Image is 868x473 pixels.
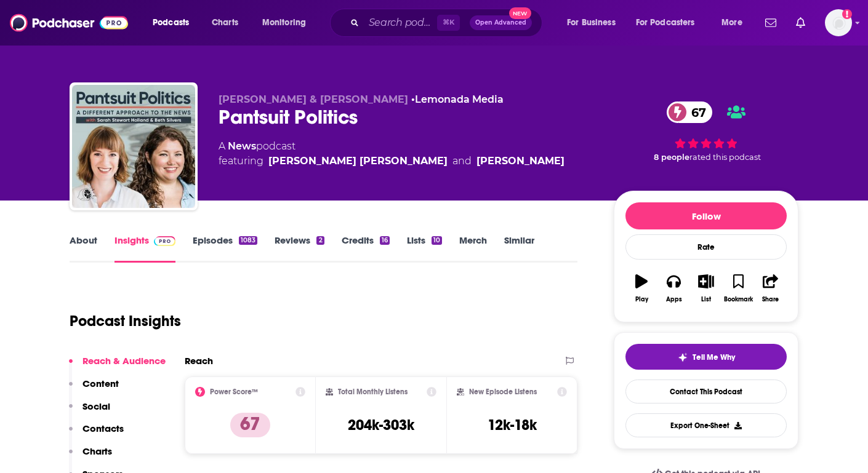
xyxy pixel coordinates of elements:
[407,234,442,263] a: Lists10
[825,9,852,36] button: Show profile menu
[654,153,689,162] span: 8 people
[667,101,712,123] a: 67
[115,234,175,263] a: InsightsPodchaser Pro
[212,14,238,31] span: Charts
[476,154,565,169] a: Beth Silvers
[364,13,437,33] input: Search podcasts, credits, & more...
[210,388,258,396] h2: Power Score™
[69,378,119,400] button: Content
[69,445,112,468] button: Charts
[82,445,112,457] p: Charts
[69,400,110,423] button: Social
[239,236,257,245] div: 1083
[82,378,119,389] p: Content
[268,154,448,169] a: Sarah Stewart Holland
[614,93,798,170] div: 67 8 peoplerated this podcast
[625,380,787,403] a: Contact This Podcast
[722,266,754,311] button: Bookmark
[625,413,787,437] button: Export One-Sheet
[204,13,246,33] a: Charts
[760,12,781,33] a: Show notifications dropdown
[262,14,306,31] span: Monitoring
[228,140,256,152] a: News
[154,236,175,246] img: Podchaser Pro
[825,9,852,36] span: Logged in as jerryparshall
[342,234,390,263] a: Credits16
[690,266,722,311] button: List
[791,12,810,33] a: Show notifications dropdown
[230,413,270,437] p: 67
[185,355,213,367] h2: Reach
[82,400,110,412] p: Social
[678,352,688,362] img: tell me why sparkle
[625,202,787,229] button: Follow
[316,236,324,245] div: 2
[69,423,124,445] button: Contacts
[153,14,189,31] span: Podcasts
[635,296,648,303] div: Play
[625,266,657,311] button: Play
[689,153,761,162] span: rated this podcast
[469,388,537,396] h2: New Episode Listens
[625,344,787,370] button: tell me why sparkleTell Me Why
[625,234,787,260] div: Rate
[70,312,181,330] h1: Podcast Insights
[219,93,408,105] span: [PERSON_NAME] & [PERSON_NAME]
[636,14,695,31] span: For Podcasters
[509,7,531,19] span: New
[475,20,526,26] span: Open Advanced
[701,296,711,303] div: List
[82,423,124,434] p: Contacts
[504,234,534,263] a: Similar
[713,13,758,33] button: open menu
[666,296,682,303] div: Apps
[432,236,442,245] div: 10
[825,9,852,36] img: User Profile
[470,15,532,30] button: Open AdvancedNew
[693,352,735,362] span: Tell Me Why
[193,234,257,263] a: Episodes1083
[70,234,97,263] a: About
[219,154,565,169] span: featuring
[679,101,712,123] span: 67
[219,139,565,169] div: A podcast
[69,355,166,378] button: Reach & Audience
[144,13,205,33] button: open menu
[762,296,779,303] div: Share
[657,266,689,311] button: Apps
[348,416,414,434] h3: 204k-303k
[488,416,537,434] h3: 12k-18k
[82,355,166,367] p: Reach & Audience
[558,13,631,33] button: open menu
[459,234,487,263] a: Merch
[254,13,322,33] button: open menu
[721,14,742,31] span: More
[452,154,472,169] span: and
[724,296,753,303] div: Bookmark
[628,13,713,33] button: open menu
[755,266,787,311] button: Share
[10,11,128,34] img: Podchaser - Follow, Share and Rate Podcasts
[415,93,504,105] a: Lemonada Media
[342,9,554,37] div: Search podcasts, credits, & more...
[411,93,504,105] span: •
[842,9,852,19] svg: Add a profile image
[338,388,408,396] h2: Total Monthly Listens
[380,236,390,245] div: 16
[275,234,324,263] a: Reviews2
[437,15,460,31] span: ⌘ K
[567,14,616,31] span: For Business
[72,85,195,208] img: Pantsuit Politics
